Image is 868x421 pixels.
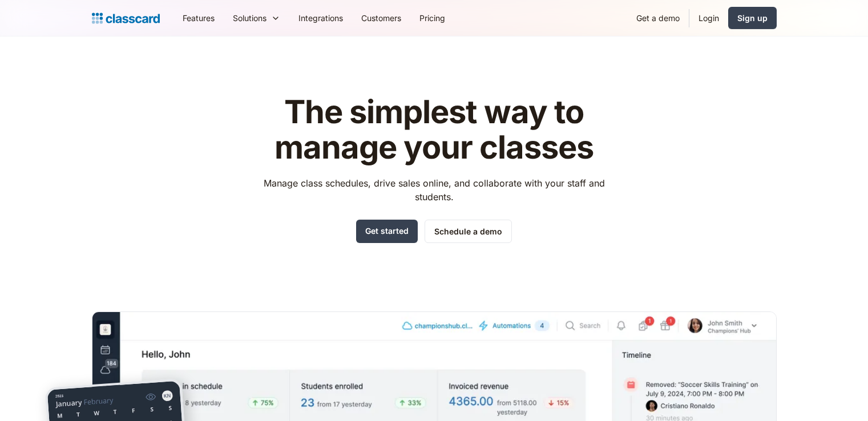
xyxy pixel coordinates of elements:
a: Pricing [410,5,454,31]
a: Features [173,5,224,31]
a: Sign up [728,7,777,29]
a: Get a demo [627,5,689,31]
a: home [92,10,160,26]
a: Integrations [289,5,352,31]
h1: The simplest way to manage your classes [253,95,615,165]
p: Manage class schedules, drive sales online, and collaborate with your staff and students. [253,176,615,204]
div: Solutions [224,5,289,31]
div: Solutions [233,12,267,24]
a: Login [689,5,728,31]
a: Get started [356,220,418,243]
a: Schedule a demo [425,220,512,243]
a: Customers [352,5,410,31]
div: Sign up [737,12,768,24]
